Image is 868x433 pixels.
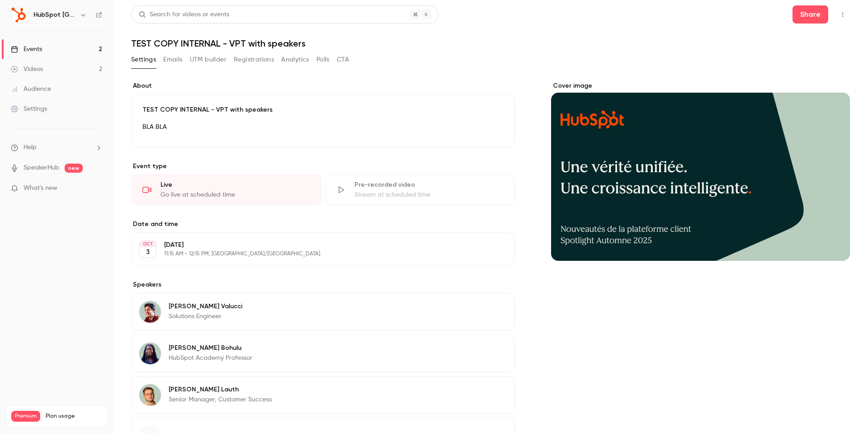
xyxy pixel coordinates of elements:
h1: TEST COPY INTERNAL - VPT with speakers [131,38,850,49]
p: [DATE] [164,240,467,249]
div: LiveGo live at scheduled time [131,174,321,205]
label: About [131,81,515,90]
button: Registrations [234,52,274,67]
p: 11:15 AM - 12:15 PM, [GEOGRAPHIC_DATA]/[GEOGRAPHIC_DATA] [164,250,467,258]
p: BLA BLA [142,122,504,132]
h6: HubSpot [GEOGRAPHIC_DATA] [33,10,76,19]
button: Settings [131,52,156,67]
div: Stream at scheduled time [354,190,504,199]
span: What's new [24,184,57,193]
button: Polls [316,52,330,67]
button: Emails [163,52,182,67]
img: Quentin Lauth [139,384,161,406]
li: help-dropdown-opener [11,143,102,152]
a: SpeakerHub [24,163,59,173]
div: Pre-recorded video [354,180,504,189]
div: Mélanie Bohulu[PERSON_NAME] BohuluHubSpot Academy Professor [131,334,515,372]
div: Go live at scheduled time [160,190,310,199]
span: new [65,164,83,173]
span: Help [24,143,37,152]
div: OCT [140,241,156,247]
span: Plan usage [46,413,102,420]
button: CTA [337,52,349,67]
button: Share [793,5,828,24]
button: Analytics [281,52,309,67]
div: Events [11,45,42,54]
div: Videos [11,65,43,74]
img: HubSpot France [11,8,26,22]
p: [PERSON_NAME] Bohulu [169,344,252,353]
div: Quentin Lauth[PERSON_NAME] LauthSenior Manager, Customer Success [131,376,515,414]
p: [PERSON_NAME] Lauth [169,385,272,394]
iframe: Noticeable Trigger [91,184,102,193]
img: Enzo Valucci [139,301,161,323]
label: Date and time [131,220,515,229]
div: Settings [11,104,47,113]
p: [PERSON_NAME] Valucci [169,302,242,311]
p: Event type [131,162,515,171]
div: Enzo Valucci[PERSON_NAME] ValucciSolutions Engineer [131,293,515,331]
label: Speakers [131,280,515,289]
p: Senior Manager, Customer Success [169,395,272,404]
p: Solutions Engineer [169,312,242,321]
section: Cover image [551,81,850,261]
div: Search for videos or events [139,10,229,19]
div: Pre-recorded videoStream at scheduled time [325,174,515,205]
span: Premium [11,411,40,422]
label: Cover image [551,81,850,90]
p: HubSpot Academy Professor [169,353,252,362]
p: 3 [146,248,150,257]
p: TEST COPY INTERNAL - VPT with speakers [142,105,504,114]
div: Audience [11,85,51,94]
button: UTM builder [190,52,226,67]
img: Mélanie Bohulu [139,343,161,364]
div: Live [160,180,310,189]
